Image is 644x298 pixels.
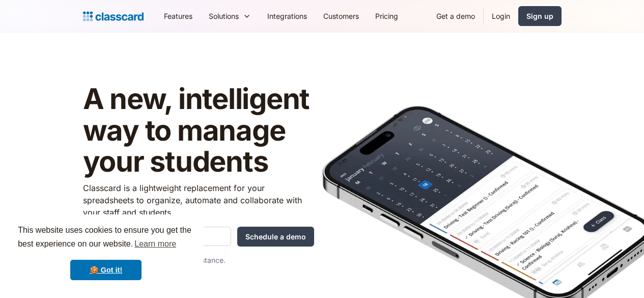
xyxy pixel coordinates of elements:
[518,6,562,26] a: Sign up
[209,11,239,21] div: Solutions
[83,84,314,178] h1: A new, intelligent way to manage your students
[70,260,142,280] a: dismiss cookie message
[237,227,314,247] input: Schedule a demo
[18,224,194,252] span: This website uses cookies to ensure you get the best experience on our website.
[484,5,518,28] a: Login
[259,5,315,28] a: Integrations
[201,5,259,28] div: Solutions
[83,9,144,23] a: Logo
[133,236,178,252] a: learn more about cookies
[83,182,314,219] p: Classcard is a lightweight replacement for your spreadsheets to organize, automate and collaborat...
[428,5,483,28] a: Get a demo
[8,214,204,290] div: cookieconsent
[156,5,201,28] a: Features
[315,5,367,28] a: Customers
[367,5,406,28] a: Pricing
[526,11,553,21] div: Sign up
